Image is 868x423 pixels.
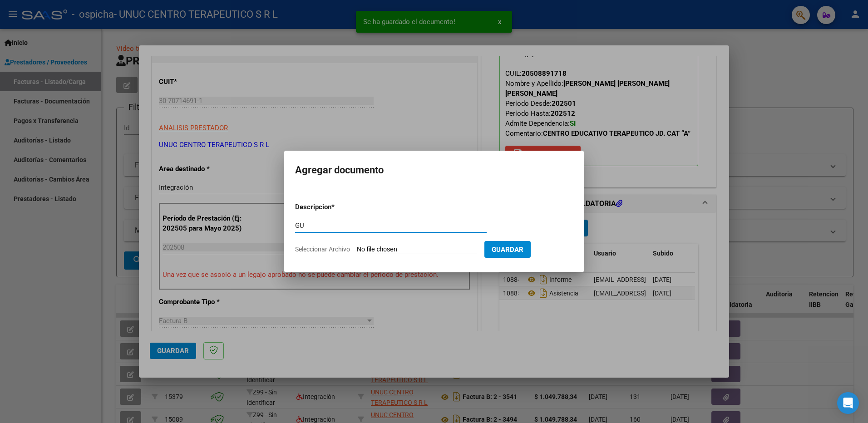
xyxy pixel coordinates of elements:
div: Open Intercom Messenger [837,392,859,414]
span: Seleccionar Archivo [295,246,350,253]
button: Guardar [484,241,531,258]
p: Descripcion [295,202,379,212]
h2: Agregar documento [295,162,573,179]
span: Guardar [492,246,523,254]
